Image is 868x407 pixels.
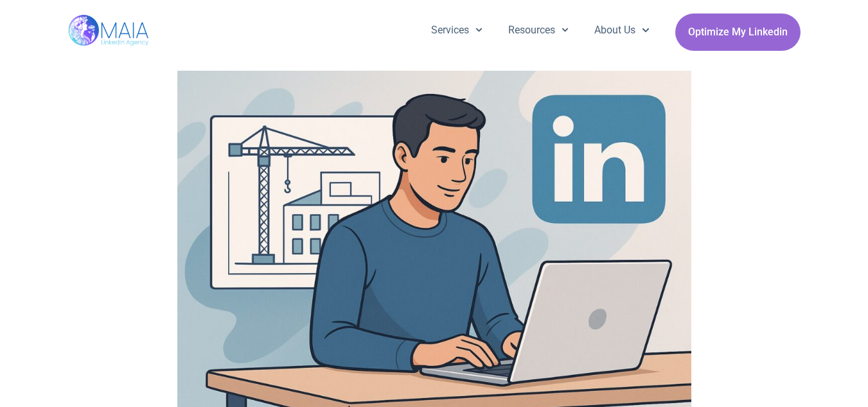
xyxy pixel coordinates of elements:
a: About Us [581,14,662,47]
a: Optimize My Linkedin [675,14,801,51]
nav: Menu [418,14,662,47]
span: Optimize My Linkedin [688,20,788,44]
a: Resources [495,14,581,47]
a: Services [418,14,495,47]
